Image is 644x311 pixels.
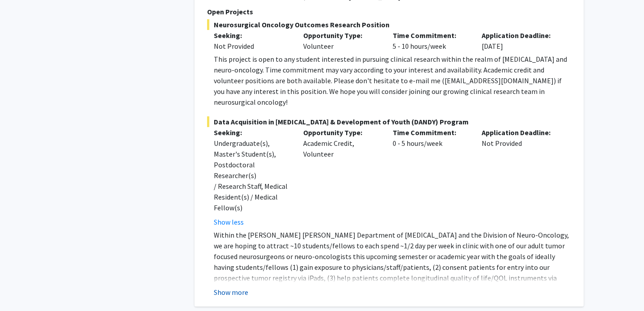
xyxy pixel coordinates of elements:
p: Application Deadline: [482,30,558,41]
p: Application Deadline: [482,127,558,138]
p: Opportunity Type: [303,127,379,138]
p: Open Projects [207,6,571,17]
span: Data Acquisition in [MEDICAL_DATA] & Development of Youth (DANDY) Program [207,116,571,127]
p: Time Commitment: [393,127,469,138]
p: Within the [PERSON_NAME] [PERSON_NAME] Department of [MEDICAL_DATA] and the Division of Neuro-Onc... [214,230,571,305]
button: Show less [214,217,244,227]
button: Show more [214,287,248,298]
p: Time Commitment: [393,30,469,41]
div: 5 - 10 hours/week [386,30,475,51]
div: Academic Credit, Volunteer [297,127,386,227]
div: Not Provided [214,41,290,51]
div: Volunteer [297,30,386,51]
div: 0 - 5 hours/week [386,127,475,227]
div: Not Provided [475,127,564,227]
p: Opportunity Type: [303,30,379,41]
span: Neurosurgical Oncology Outcomes Research Position [207,19,571,30]
div: This project is open to any student interested in pursuing clinical research within the realm of ... [214,54,571,107]
div: [DATE] [475,30,564,51]
p: Seeking: [214,30,290,41]
p: Seeking: [214,127,290,138]
div: Undergraduate(s), Master's Student(s), Postdoctoral Researcher(s) / Research Staff, Medical Resid... [214,138,290,213]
